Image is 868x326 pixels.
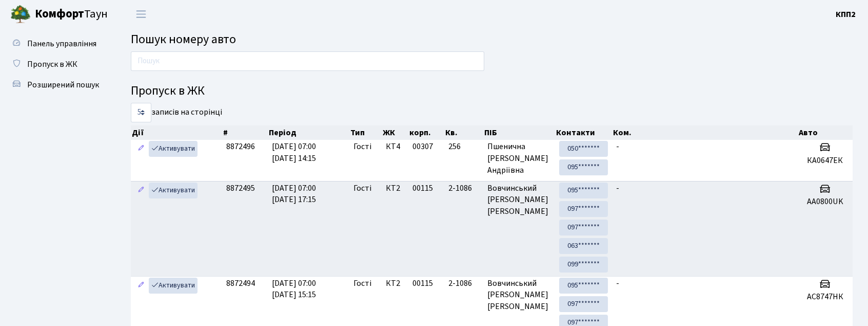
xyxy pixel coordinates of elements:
[448,141,479,153] span: 256
[128,6,154,23] button: Переключити навігацію
[27,59,77,70] span: Пропуск в ЖК
[616,141,619,152] span: -
[408,125,444,140] th: корп.
[226,278,255,289] span: 8872494
[5,75,108,95] a: Розширений пошук
[382,125,408,140] th: ЖК
[131,103,222,122] label: записів на сторінці
[149,278,198,294] a: Активувати
[272,183,316,206] span: [DATE] 07:00 [DATE] 17:15
[35,6,84,22] b: Комфорт
[5,54,108,75] a: Пропуск в ЖК
[555,125,612,140] th: Контакти
[222,125,268,140] th: #
[802,197,849,207] h5: AA0800UK
[412,141,433,152] span: 00307
[353,183,371,194] span: Гості
[131,30,236,48] span: Пошук номеру авто
[386,183,404,194] span: КТ2
[226,141,255,152] span: 8872496
[27,79,99,90] span: Розширений пошук
[798,125,853,140] th: Авто
[487,141,551,176] span: Пшенична [PERSON_NAME] Андріївна
[448,183,479,194] span: 2-1086
[149,141,198,157] a: Активувати
[131,84,853,99] h4: Пропуск в ЖК
[412,183,433,194] span: 00115
[487,278,551,313] span: Вовчинський [PERSON_NAME] [PERSON_NAME]
[802,292,849,302] h5: АС8747НК
[612,125,798,140] th: Ком.
[616,183,619,194] span: -
[353,141,371,153] span: Гості
[349,125,382,140] th: Тип
[149,183,198,198] a: Активувати
[353,278,371,289] span: Гості
[35,6,108,23] span: Таун
[131,103,151,122] select: записів на сторінці
[135,278,147,294] a: Редагувати
[444,125,483,140] th: Кв.
[268,125,349,140] th: Період
[836,9,856,20] b: КПП2
[131,51,484,71] input: Пошук
[135,141,147,157] a: Редагувати
[226,183,255,194] span: 8872495
[412,278,433,289] span: 00115
[483,125,555,140] th: ПІБ
[272,141,316,164] span: [DATE] 07:00 [DATE] 14:15
[10,4,31,25] img: logo.png
[386,141,404,153] span: КТ4
[386,278,404,289] span: КТ2
[836,8,856,21] a: КПП2
[131,125,222,140] th: Дії
[272,278,316,301] span: [DATE] 07:00 [DATE] 15:15
[616,278,619,289] span: -
[487,183,551,218] span: Вовчинський [PERSON_NAME] [PERSON_NAME]
[448,278,479,289] span: 2-1086
[5,33,108,54] a: Панель управління
[135,183,147,198] a: Редагувати
[27,38,96,49] span: Панель управління
[802,156,849,166] h5: КА0647ЕК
